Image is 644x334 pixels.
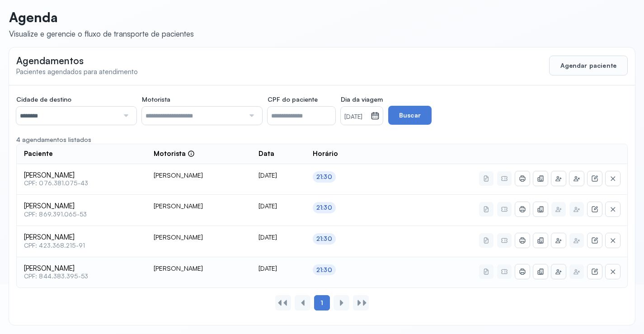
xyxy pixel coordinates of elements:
span: [PERSON_NAME] [24,233,139,242]
span: CPF: 076.381.075-43 [24,179,139,187]
span: Dia da viagem [341,95,383,103]
small: [DATE] [344,113,367,122]
span: Agendamentos [16,55,84,66]
span: CPF: 423.368.215-91 [24,242,139,249]
span: 1 [320,299,323,307]
div: 21:30 [316,204,332,212]
span: [PERSON_NAME] [24,202,139,211]
div: 21:30 [316,173,332,181]
span: [PERSON_NAME] [24,171,139,180]
span: CPF: 869.391.065-53 [24,211,139,218]
button: Agendar paciente [549,56,628,75]
div: [PERSON_NAME] [154,264,244,273]
span: Data [259,150,274,158]
span: Pacientes agendados para atendimento [16,67,138,76]
span: Cidade de destino [16,95,71,103]
div: [DATE] [259,202,298,210]
div: Visualize e gerencie o fluxo de transporte de pacientes [9,29,194,38]
div: [DATE] [259,233,298,241]
span: Paciente [24,150,53,158]
span: CPF: 844.383.395-53 [24,273,139,280]
div: Motorista [154,150,195,158]
div: [PERSON_NAME] [154,171,244,179]
div: [PERSON_NAME] [154,233,244,241]
span: Motorista [142,95,170,103]
div: 21:30 [316,235,332,243]
span: [PERSON_NAME] [24,264,139,273]
button: Buscar [388,106,432,125]
p: Agenda [9,9,194,25]
div: [DATE] [259,264,298,273]
div: 21:30 [316,266,332,274]
span: Horário [313,150,338,158]
div: 4 agendamentos listados [16,136,628,144]
span: CPF do paciente [268,95,318,103]
div: [DATE] [259,171,298,179]
div: [PERSON_NAME] [154,202,244,210]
